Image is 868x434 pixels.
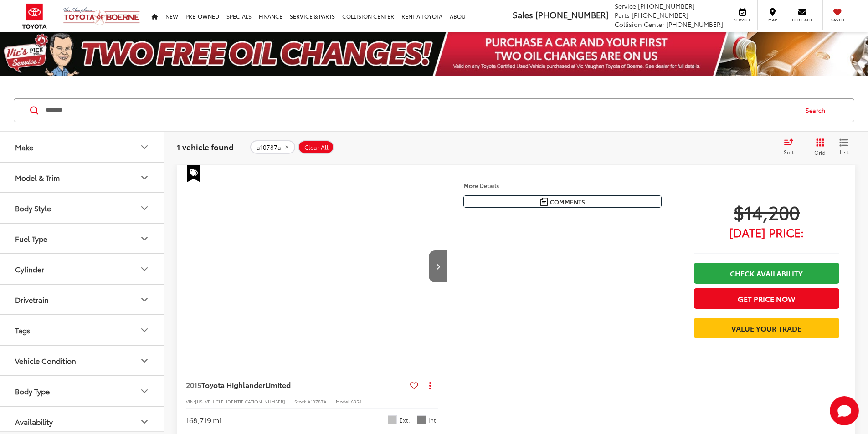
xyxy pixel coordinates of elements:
button: Grid View [804,138,832,156]
div: Cylinder [139,264,150,275]
input: Search by Make, Model, or Keyword [45,99,797,121]
span: Comments [550,198,585,206]
div: 168,719 mi [186,415,221,425]
span: Sort [784,148,794,156]
button: Model & TrimModel & Trim [0,163,164,192]
span: [US_VEHICLE_IDENTIFICATION_NUMBER] [195,398,285,405]
span: Service [732,17,753,23]
a: Check Availability [694,263,839,283]
button: Fuel TypeFuel Type [0,224,164,253]
button: Comments [463,195,662,208]
button: List View [832,138,855,156]
svg: Start Chat [830,396,859,425]
span: Special [187,165,200,182]
a: 2015Toyota HighlanderLimited [186,380,406,390]
span: Int. [428,416,438,424]
div: Body Style [15,204,51,212]
div: Model & Trim [139,172,150,183]
button: TagsTags [0,315,164,345]
span: Model: [336,398,351,405]
div: Drivetrain [15,295,49,304]
img: Comments [540,198,548,205]
span: Collision Center [615,20,664,29]
div: Make [15,143,33,151]
span: Contact [792,17,812,23]
span: 6954 [351,398,362,405]
div: Drivetrain [139,294,150,305]
button: remove a10787a [250,140,295,154]
span: Map [762,17,782,23]
div: Make [139,142,150,153]
span: [PHONE_NUMBER] [666,20,723,29]
div: Body Style [139,203,150,214]
div: Availability [139,416,150,427]
img: Vic Vaughan Toyota of Boerne [63,7,140,26]
span: [DATE] Price: [694,228,839,237]
span: Ext. [399,416,410,424]
button: Next image [429,250,447,282]
button: Toggle Chat Window [830,396,859,425]
div: Body Type [139,386,150,397]
button: Clear All [298,140,334,154]
div: Cylinder [15,265,44,273]
span: $14,200 [694,200,839,223]
span: Grid [814,148,826,156]
span: 2015 [186,379,201,390]
div: Vehicle Condition [15,356,76,365]
button: Search [797,99,838,122]
button: MakeMake [0,132,164,162]
div: Tags [15,326,31,334]
button: Body StyleBody Style [0,193,164,223]
span: 1 vehicle found [177,141,234,152]
div: Availability [15,417,53,426]
span: VIN: [186,398,195,405]
button: Get Price Now [694,288,839,309]
span: A10787A [308,398,327,405]
span: Stock: [294,398,308,405]
button: Vehicle ConditionVehicle Condition [0,346,164,375]
a: Value Your Trade [694,318,839,338]
button: Select sort value [779,138,804,156]
span: [PHONE_NUMBER] [632,10,688,20]
span: Sales [513,9,533,20]
span: [PHONE_NUMBER] [535,9,608,20]
button: CylinderCylinder [0,254,164,284]
span: Saved [827,17,847,23]
button: DrivetrainDrivetrain [0,285,164,314]
span: Limited [265,379,291,390]
div: Fuel Type [139,233,150,244]
span: Parts [615,10,630,20]
button: Actions [422,377,438,393]
span: Silver [388,415,397,424]
div: Body Type [15,387,50,395]
div: Tags [139,325,150,336]
span: List [839,148,848,156]
span: Service [615,1,636,10]
span: Clear All [304,144,329,151]
h4: More Details [463,182,662,189]
div: Vehicle Condition [139,355,150,366]
span: Toyota Highlander [201,379,265,390]
span: a10787a [257,144,281,151]
div: Fuel Type [15,234,47,243]
span: Ash [417,415,426,424]
button: Body TypeBody Type [0,376,164,406]
span: [PHONE_NUMBER] [638,1,695,10]
div: Model & Trim [15,173,60,182]
span: dropdown dots [429,382,431,389]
